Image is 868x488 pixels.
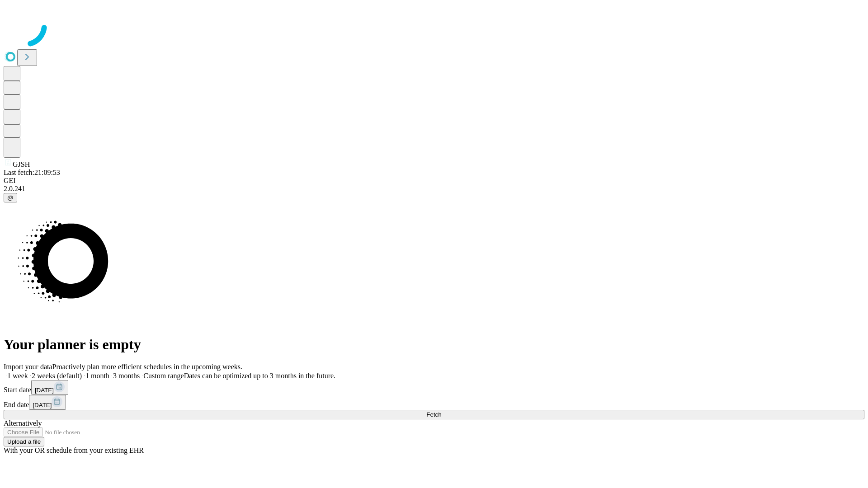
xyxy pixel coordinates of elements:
[143,372,184,380] span: Custom range
[4,193,17,202] button: @
[4,169,60,176] span: Last fetch: 21:09:53
[32,372,82,380] span: 2 weeks (default)
[4,410,864,419] button: Fetch
[52,363,242,371] span: Proactively plan more efficient schedules in the upcoming weeks.
[184,372,335,380] span: Dates can be optimized up to 3 months in the future.
[7,194,14,201] span: @
[4,446,144,454] span: With your OR schedule from your existing EHR
[13,160,30,168] span: GJSH
[4,185,864,193] div: 2.0.241
[4,395,864,410] div: End date
[29,395,66,410] button: [DATE]
[85,372,109,380] span: 1 month
[7,372,28,380] span: 1 week
[4,380,864,395] div: Start date
[4,177,864,185] div: GEI
[4,437,44,446] button: Upload a file
[4,419,42,427] span: Alternatively
[31,380,68,395] button: [DATE]
[35,387,54,394] span: [DATE]
[426,411,441,418] span: Fetch
[113,372,140,380] span: 3 months
[33,402,52,408] span: [DATE]
[4,363,52,371] span: Import your data
[4,336,864,353] h1: Your planner is empty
